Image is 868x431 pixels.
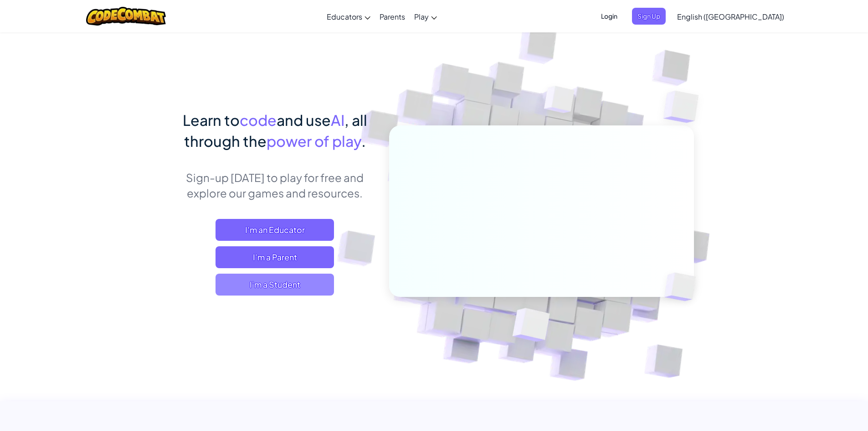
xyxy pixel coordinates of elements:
a: Play [410,4,442,29]
span: Learn to [183,111,240,129]
span: English ([GEOGRAPHIC_DATA]) [677,12,784,21]
a: Educators [322,4,375,29]
a: I'm an Educator [216,219,334,241]
a: English ([GEOGRAPHIC_DATA]) [673,4,789,29]
img: Overlap cubes [649,254,717,320]
button: Login [596,8,623,25]
span: code [240,111,277,129]
span: Play [414,12,429,21]
button: I'm a Student [216,274,334,296]
img: Overlap cubes [645,68,724,145]
img: Overlap cubes [527,68,592,136]
span: AI [331,111,344,129]
a: Parents [375,4,410,29]
span: Educators [327,12,362,21]
img: Overlap cubes [490,289,571,364]
span: power of play [267,132,361,150]
a: I'm a Parent [216,246,334,268]
p: Sign-up [DATE] to play for free and explore our games and resources. [175,170,375,201]
img: CodeCombat logo [86,7,166,26]
span: . [361,132,366,150]
button: Sign Up [632,8,666,25]
span: and use [277,111,331,129]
